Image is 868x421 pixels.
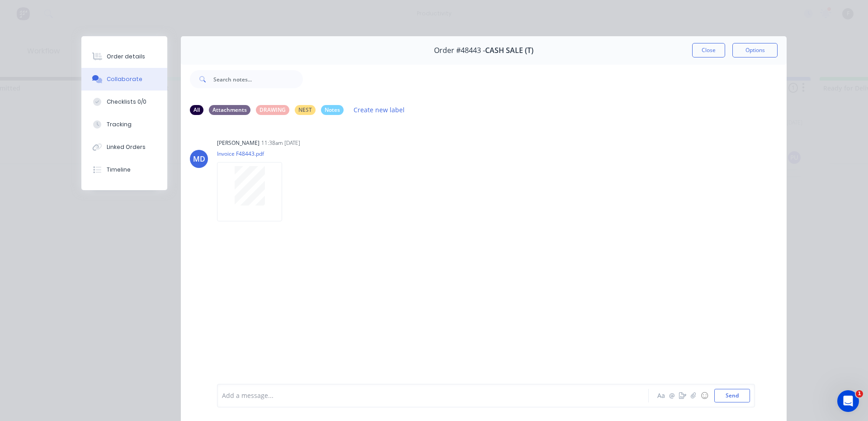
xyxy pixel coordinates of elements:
button: Collaborate [81,68,167,91]
button: Checklists 0/0 [81,91,167,113]
button: Linked Orders [81,136,167,158]
span: CASH SALE (T) [485,46,533,55]
iframe: Intercom live chat [837,390,859,412]
button: ☺ [699,390,710,401]
span: Order #48443 - [434,46,485,55]
button: Close [692,43,725,57]
div: Linked Orders [107,143,146,151]
input: Search notes... [213,70,303,88]
div: Attachments [209,105,250,115]
div: NEST [295,105,316,115]
button: Send [714,389,750,402]
div: Timeline [107,166,131,174]
button: Aa [656,390,666,401]
div: Order details [107,53,145,61]
button: Tracking [81,113,167,136]
div: DRAWING [256,105,289,115]
div: Notes [321,105,344,115]
div: Checklists 0/0 [107,98,146,106]
p: Invoice F48443.pdf [217,150,291,158]
button: @ [666,390,677,401]
div: Collaborate [107,75,142,83]
button: Create new label [349,104,410,116]
div: [PERSON_NAME] [217,139,259,147]
button: Order details [81,45,167,68]
div: All [190,105,203,115]
div: MD [193,153,205,164]
div: Tracking [107,120,132,129]
span: 1 [856,390,863,397]
button: Options [732,43,778,57]
button: Timeline [81,158,167,181]
div: 11:38am [DATE] [261,139,300,147]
